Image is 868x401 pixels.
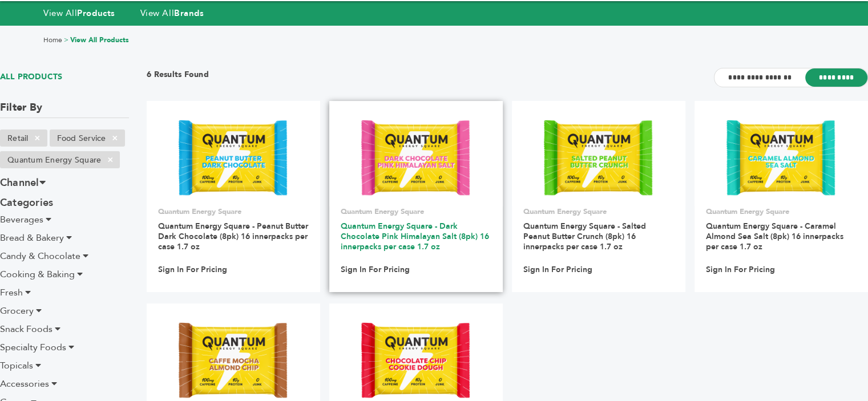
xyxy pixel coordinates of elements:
a: View All Products [70,35,129,44]
a: Sign In For Pricing [158,265,227,275]
p: Quantum Energy Square [706,206,857,217]
a: Sign In For Pricing [706,265,775,275]
h3: 6 Results Found [147,69,209,87]
a: View AllBrands [140,7,204,19]
p: Quantum Energy Square [523,206,674,217]
span: × [101,153,120,167]
a: Quantum Energy Square - Dark Chocolate Pink Himalayan Salt (8pk) 16 innerpacks per case 1.7 oz [341,221,489,252]
img: Quantum Energy Square - Peanut Butter Dark Chocolate (8pk) 16 innerpacks per case 1.7 oz [173,117,294,199]
a: Sign In For Pricing [523,265,592,275]
img: Quantum Energy Square - Caramel Almond Sea Salt (8pk) 16 innerpacks per case 1.7 oz [721,117,842,199]
a: Quantum Energy Square - Salted Peanut Butter Crunch (8pk) 16 innerpacks per case 1.7 oz [523,221,646,252]
strong: Products [77,7,115,19]
p: Quantum Energy Square [158,206,309,217]
li: Food Service [50,129,125,147]
p: Quantum Energy Square [341,206,491,217]
a: Quantum Energy Square - Peanut Butter Dark Chocolate (8pk) 16 innerpacks per case 1.7 oz [158,221,308,252]
span: × [28,131,47,145]
img: Quantum Energy Square - Dark Chocolate Pink Himalayan Salt (8pk) 16 innerpacks per case 1.7 oz [356,117,477,199]
a: Home [43,35,62,44]
a: Sign In For Pricing [341,265,410,275]
img: Quantum Energy Square - Salted Peanut Butter Crunch (8pk) 16 innerpacks per case 1.7 oz [539,117,659,199]
strong: Brands [174,7,204,19]
a: View AllProducts [43,7,115,19]
a: Quantum Energy Square - Caramel Almond Sea Salt (8pk) 16 innerpacks per case 1.7 oz [706,221,843,252]
span: > [64,35,68,44]
span: × [106,131,124,145]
